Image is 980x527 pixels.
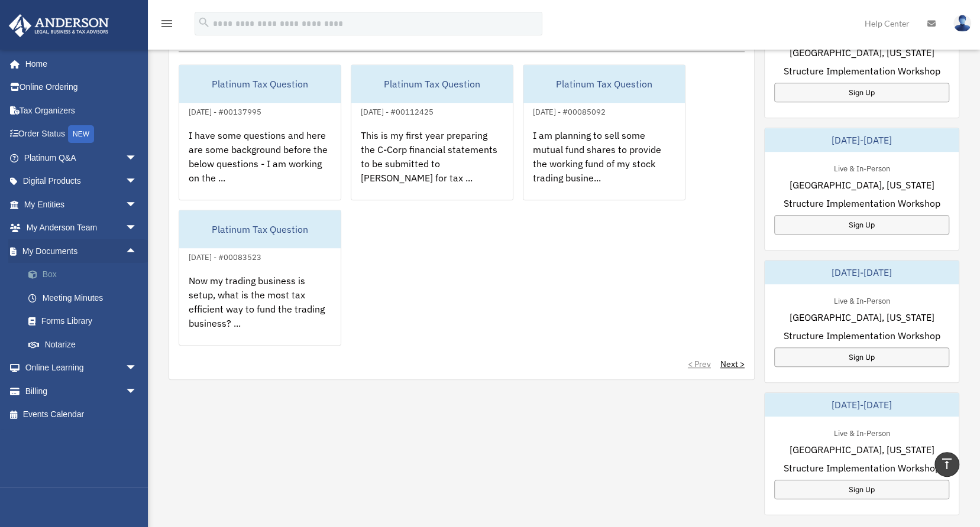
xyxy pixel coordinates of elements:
[160,17,174,31] i: menu
[179,119,341,211] div: I have some questions and here are some background before the below questions - I am working on t...
[953,15,971,32] img: User Pic
[8,403,155,427] a: Events Calendar
[179,210,341,346] a: Platinum Tax Question[DATE] - #00083523Now my trading business is setup, what is the most tax eff...
[5,14,112,37] img: Anderson Advisors Platinum Portal
[68,125,94,143] div: NEW
[179,105,271,117] div: [DATE] - #00137995
[179,65,341,103] div: Platinum Tax Question
[125,379,149,404] span: arrow_drop_down
[789,310,934,324] span: [GEOGRAPHIC_DATA], [US_STATE]
[8,146,155,170] a: Platinum Q&Aarrow_drop_down
[824,161,899,174] div: Live & In-Person
[179,264,341,356] div: Now my trading business is setup, what is the most tax efficient way to fund the trading business...
[774,347,949,367] a: Sign Up
[351,119,513,211] div: This is my first year preparing the C-Corp financial statements to be submitted to [PERSON_NAME] ...
[8,76,155,99] a: Online Ordering
[783,64,940,78] span: Structure Implementation Workshop
[523,65,685,103] div: Platinum Tax Question
[8,356,155,380] a: Online Learningarrow_drop_down
[125,146,149,170] span: arrow_drop_down
[8,52,149,76] a: Home
[783,196,940,210] span: Structure Implementation Workshop
[765,261,959,284] div: [DATE]-[DATE]
[940,457,954,471] i: vertical_align_top
[523,119,685,211] div: I am planning to sell some mutual fund shares to provide the working fund of my stock trading bus...
[351,65,513,103] div: Platinum Tax Question
[774,215,949,235] a: Sign Up
[125,216,149,240] span: arrow_drop_down
[774,83,949,102] a: Sign Up
[17,310,155,333] a: Forms Library
[523,105,615,117] div: [DATE] - #00085092
[17,333,155,356] a: Notarize
[8,193,155,216] a: My Entitiesarrow_drop_down
[17,263,155,287] a: Box
[179,250,271,262] div: [DATE] - #00083523
[523,64,685,200] a: Platinum Tax Question[DATE] - #00085092I am planning to sell some mutual fund shares to provide t...
[824,426,899,438] div: Live & In-Person
[179,64,341,200] a: Platinum Tax Question[DATE] - #00137995I have some questions and here are some background before ...
[824,294,899,306] div: Live & In-Person
[160,21,174,31] a: menu
[934,452,959,477] a: vertical_align_top
[17,286,155,310] a: Meeting Minutes
[783,461,940,475] span: Structure Implementation Workshop
[8,379,155,403] a: Billingarrow_drop_down
[125,239,149,263] span: arrow_drop_up
[789,45,934,60] span: [GEOGRAPHIC_DATA], [US_STATE]
[789,443,934,457] span: [GEOGRAPHIC_DATA], [US_STATE]
[351,105,443,117] div: [DATE] - #00112425
[765,128,959,152] div: [DATE]-[DATE]
[8,216,155,240] a: My Anderson Teamarrow_drop_down
[789,178,934,192] span: [GEOGRAPHIC_DATA], [US_STATE]
[8,122,155,147] a: Order StatusNEW
[720,358,745,370] a: Next >
[8,239,155,263] a: My Documentsarrow_drop_up
[351,64,513,200] a: Platinum Tax Question[DATE] - #00112425This is my first year preparing the C-Corp financial state...
[125,356,149,380] span: arrow_drop_down
[783,328,940,343] span: Structure Implementation Workshop
[125,170,149,194] span: arrow_drop_down
[765,393,959,417] div: [DATE]-[DATE]
[774,480,949,499] a: Sign Up
[125,193,149,217] span: arrow_drop_down
[8,99,155,122] a: Tax Organizers
[8,170,155,193] a: Digital Productsarrow_drop_down
[198,16,211,29] i: search
[179,210,341,248] div: Platinum Tax Question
